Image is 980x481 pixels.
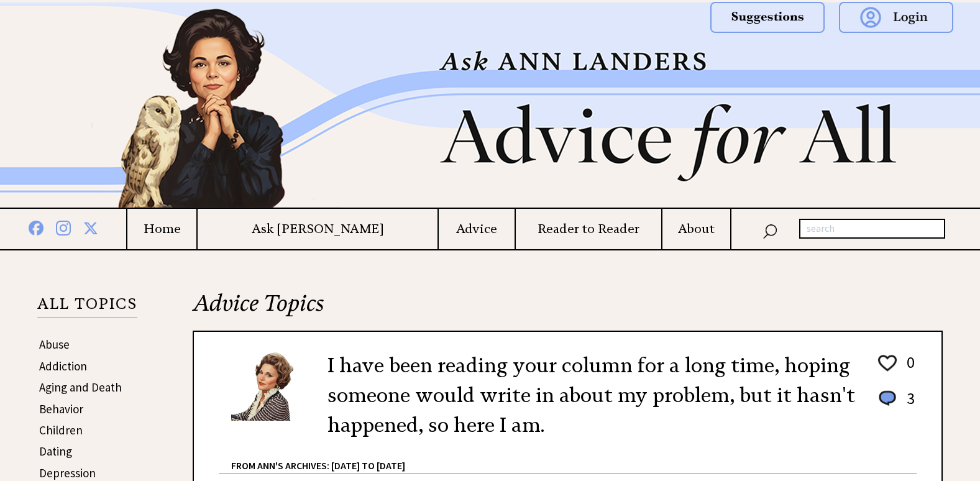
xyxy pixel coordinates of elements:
[938,2,944,208] img: right_new2.png
[327,350,858,440] h2: I have been reading your column for a long time, hoping someone would write in about my problem, ...
[900,388,915,421] td: 3
[83,219,98,236] img: x%20blue.png
[231,440,917,473] div: From Ann's Archives: [DATE] to [DATE]
[799,219,945,239] input: search
[900,352,915,387] td: 0
[39,444,72,459] a: Dating
[762,221,777,239] img: search_nav.png
[29,218,44,236] img: facebook%20blue.png
[56,218,71,236] img: instagram%20blue.png
[516,221,662,237] a: Reader to Reader
[198,221,437,237] a: Ask [PERSON_NAME]
[839,2,953,33] img: login.png
[662,221,730,237] a: About
[127,221,196,237] a: Home
[43,2,938,208] img: header2b_v1.png
[37,297,137,318] p: ALL TOPICS
[39,380,122,395] a: Aging and Death
[231,350,309,421] img: Ann6%20v2%20small.png
[39,423,83,437] a: Children
[39,401,83,416] a: Behavior
[876,388,899,408] img: message_round%201.png
[39,465,96,480] a: Depression
[39,359,87,373] a: Addiction
[439,221,514,237] a: Advice
[193,288,943,331] h2: Advice Topics
[710,2,825,33] img: suggestions.png
[876,352,899,374] img: heart_outline%201.png
[39,337,70,352] a: Abuse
